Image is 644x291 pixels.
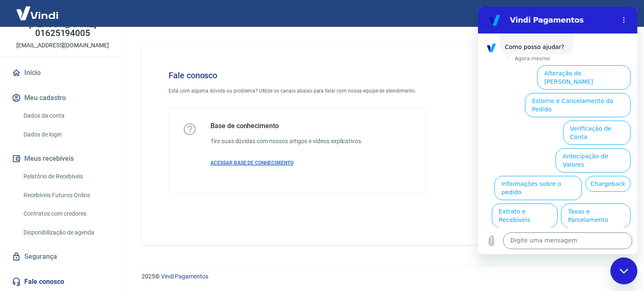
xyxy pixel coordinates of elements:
a: Recebíveis Futuros Online [20,187,115,204]
h6: Tire suas dúvidas com nossos artigos e vídeos explicativos. [210,137,363,146]
p: [EMAIL_ADDRESS][DOMAIN_NAME] [16,41,109,50]
h5: Base de conhecimento [210,122,363,130]
p: [PERSON_NAME] 01625194005 [7,20,119,38]
span: ACESSAR BASE DE CONHECIMENTO [210,160,293,166]
a: Dados de login [20,126,115,143]
h4: Fale conosco [169,70,426,80]
p: Está com alguma dúvida ou problema? Utilize os canais abaixo para falar com nossa equipe de atend... [169,87,426,95]
a: Segurança [10,247,115,266]
a: Disponibilização de agenda [20,224,115,241]
a: ACESSAR BASE DE CONHECIMENTO [210,159,363,167]
button: Meu cadastro [10,89,115,107]
a: Vindi Pagamentos [161,273,208,280]
iframe: Janela de mensagens [478,7,637,254]
button: Sair [604,6,634,21]
a: Fale conosco [10,273,115,291]
img: Vindi [10,0,65,26]
p: 2025 © [142,272,624,281]
img: Fale conosco [461,57,589,169]
a: Contratos com credores [20,205,115,222]
a: Relatório de Recebíveis [20,168,115,185]
a: Início [10,64,115,82]
a: Dados da conta [20,107,115,124]
button: Meus recebíveis [10,149,115,168]
iframe: Botão para abrir a janela de mensagens, conversa em andamento [610,258,637,284]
